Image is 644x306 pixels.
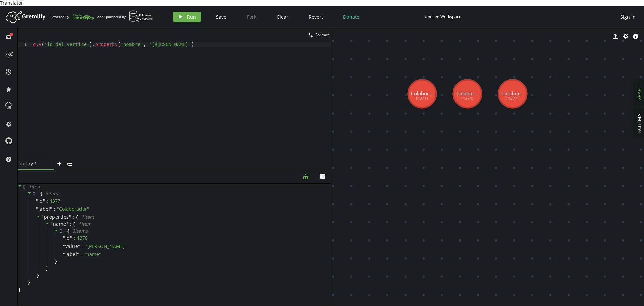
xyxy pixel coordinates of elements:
span: [ [73,221,75,227]
span: name [53,221,66,227]
span: " [36,206,38,212]
span: " [66,221,69,227]
button: Format [306,28,331,42]
span: GRAPH [636,85,642,101]
span: : [82,243,84,249]
span: " [51,221,53,227]
div: 1 [18,42,32,47]
span: Save [216,14,226,20]
span: properties [44,214,69,220]
span: " [70,235,72,241]
img: AWS Neptune [129,10,153,22]
span: Fork [247,14,256,20]
span: 1 item [29,183,41,190]
button: Revert [304,12,328,22]
tspan: (4377) [506,95,519,101]
tspan: Colabor... [501,90,524,97]
span: " Colaborador " [57,206,89,212]
span: } [54,258,57,264]
span: query 1 [20,161,47,167]
span: Run [187,14,196,20]
span: Clear [277,14,288,20]
span: SCHEMA [636,114,642,133]
span: 1 item [78,221,91,227]
tspan: Colabor... [456,90,478,97]
span: Donate [343,14,359,20]
div: 4377 [50,198,60,204]
span: 0 [60,228,63,234]
span: } [27,279,30,286]
button: Sign In [617,12,639,22]
span: value [65,243,78,249]
span: : [70,221,72,227]
span: Format [315,32,329,38]
span: " [77,251,79,257]
span: : [73,214,74,220]
span: ] [45,265,48,271]
span: { [40,191,42,197]
div: 4378 [77,235,88,241]
span: } [36,272,39,278]
span: Revert [309,14,323,20]
span: 0 [33,190,36,197]
button: Clear [272,12,293,22]
span: : [47,198,48,204]
span: : [81,251,83,257]
button: Fork [241,12,262,22]
button: Donate [338,12,364,22]
span: : [74,235,75,241]
tspan: (4374) [461,95,473,101]
button: Run [173,12,201,22]
span: " [78,243,80,249]
button: Save [211,12,231,22]
tspan: (4371) [416,95,428,101]
span: 3 item s [72,228,88,234]
span: [ [23,184,25,190]
span: { [76,214,78,220]
span: " [36,198,38,204]
div: Untitled Workspace [425,14,461,19]
span: " [50,206,52,212]
span: Sign In [620,14,636,20]
span: ] [18,287,20,293]
span: 3 item s [45,190,60,197]
span: " [63,243,65,249]
span: " [63,251,65,257]
span: id [38,198,43,204]
div: and Sponsored by [97,10,153,23]
span: 1 item [81,214,94,220]
tspan: Colabor... [411,90,433,97]
span: " [69,214,71,220]
span: { [67,228,69,234]
span: " [PERSON_NAME] " [85,243,127,249]
span: " [43,198,45,204]
span: id [65,235,70,241]
span: : [54,206,55,212]
span: label [38,206,50,212]
span: label [65,251,77,257]
div: Powered By [50,11,94,23]
span: " [63,235,65,241]
span: " [42,214,44,220]
span: : [37,191,39,197]
span: " name " [84,251,101,257]
span: : [64,228,66,234]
